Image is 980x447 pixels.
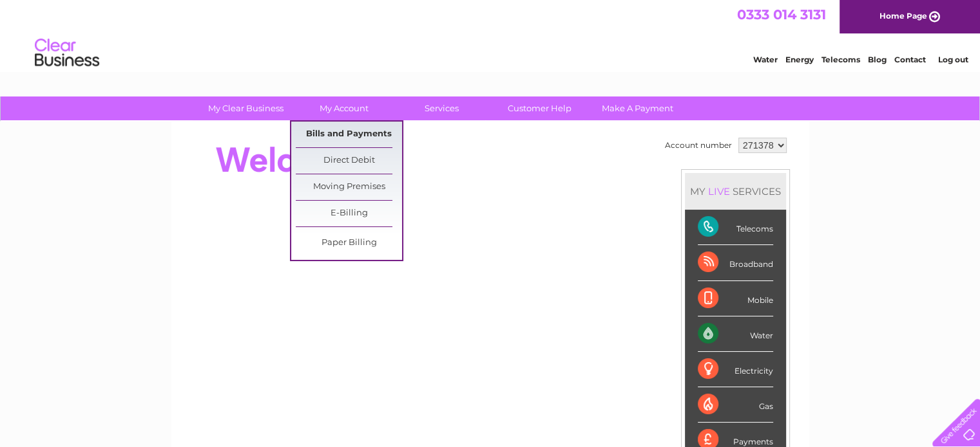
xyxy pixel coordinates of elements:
a: My Clear Business [193,96,299,120]
a: Customer Help [486,96,593,120]
div: Mobile [698,281,773,316]
a: Water [753,55,778,64]
a: E-Billing [296,201,402,226]
a: Bills and Payments [296,122,402,147]
div: Electricity [698,352,773,387]
a: Contact [894,55,926,64]
a: Moving Premises [296,174,402,200]
div: LIVE [706,185,733,197]
div: Clear Business is a trading name of Verastar Limited (registered in [GEOGRAPHIC_DATA] No. 3667643... [186,7,795,62]
div: Gas [698,387,773,423]
div: Water [698,316,773,352]
a: My Account [291,96,397,120]
a: Telecoms [821,55,860,64]
a: Direct Debit [296,148,402,174]
div: MY SERVICES [685,173,786,210]
div: Telecoms [698,210,773,245]
a: Blog [868,55,887,64]
td: Account number [662,134,735,156]
a: Paper Billing [296,230,402,256]
a: Energy [785,55,814,64]
a: Services [389,96,495,120]
a: 0333 014 3131 [737,6,826,23]
a: Log out [937,55,968,64]
div: Broadband [698,245,773,280]
a: Make A Payment [584,96,691,120]
img: logo.png [34,33,100,73]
